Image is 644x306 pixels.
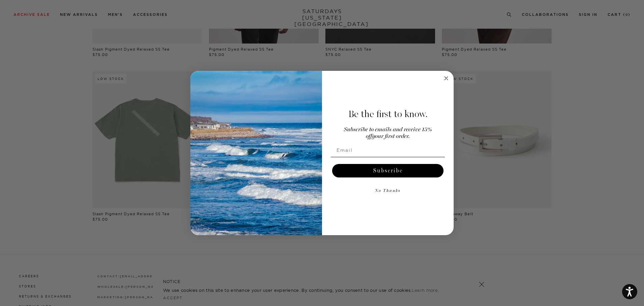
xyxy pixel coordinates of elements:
[190,71,322,235] img: 125c788d-000d-4f3e-b05a-1b92b2a23ec9.jpeg
[332,164,444,177] button: Subscribe
[331,143,445,157] input: Email
[372,134,410,139] span: your first order.
[366,134,372,139] span: off
[344,127,432,133] span: Subscribe to emails and receive 15%
[442,74,450,82] button: Close dialog
[331,184,445,198] button: No Thanks
[348,108,428,120] span: Be the first to know.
